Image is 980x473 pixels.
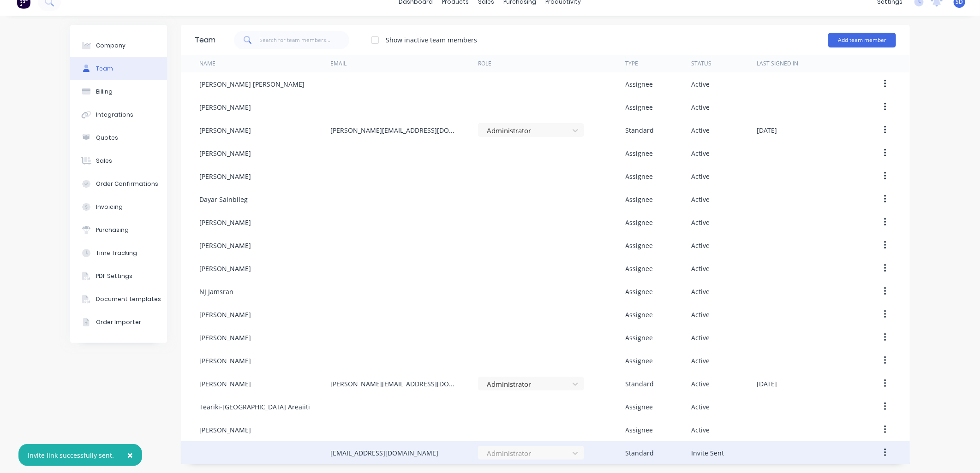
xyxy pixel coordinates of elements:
[626,356,653,366] div: Assignee
[691,102,710,112] div: Active
[96,318,141,326] div: Order Importer
[691,241,710,250] div: Active
[828,33,896,47] button: Add team member
[626,79,653,89] div: Assignee
[626,218,653,227] div: Assignee
[478,59,491,68] div: Role
[96,88,113,96] div: Billing
[626,448,654,458] div: Standard
[70,80,167,103] button: Billing
[199,241,251,250] div: [PERSON_NAME]
[199,356,251,366] div: [PERSON_NAME]
[691,448,724,458] div: Invite Sent
[70,57,167,80] button: Team
[199,402,310,412] div: Teariki-[GEOGRAPHIC_DATA] Areaiiti
[199,310,251,319] div: [PERSON_NAME]
[96,203,123,211] div: Invoicing
[96,111,133,119] div: Integrations
[691,79,710,89] div: Active
[96,295,161,303] div: Document templates
[626,310,653,319] div: Assignee
[199,102,251,112] div: [PERSON_NAME]
[199,333,251,343] div: [PERSON_NAME]
[96,272,132,280] div: PDF Settings
[757,59,798,68] div: Last signed in
[199,59,215,68] div: Name
[96,180,158,188] div: Order Confirmations
[626,264,653,273] div: Assignee
[691,333,710,343] div: Active
[199,218,251,227] div: [PERSON_NAME]
[199,379,251,389] div: [PERSON_NAME]
[626,148,653,158] div: Assignee
[96,134,118,142] div: Quotes
[626,425,653,435] div: Assignee
[199,171,251,181] div: [PERSON_NAME]
[691,125,710,135] div: Active
[260,31,350,49] input: Search for team members...
[199,287,233,296] div: NJ Jamsran
[626,102,653,112] div: Assignee
[96,249,137,257] div: Time Tracking
[691,356,710,366] div: Active
[70,311,167,334] button: Order Importer
[70,219,167,242] button: Purchasing
[691,218,710,227] div: Active
[199,148,251,158] div: [PERSON_NAME]
[626,125,654,135] div: Standard
[386,35,477,45] div: Show inactive team members
[691,59,711,68] div: Status
[691,425,710,435] div: Active
[70,195,167,219] button: Invoicing
[757,125,777,135] div: [DATE]
[626,402,653,412] div: Assignee
[96,226,129,234] div: Purchasing
[330,448,438,458] div: [EMAIL_ADDRESS][DOMAIN_NAME]
[626,241,653,250] div: Assignee
[28,450,114,460] div: Invite link successfully sent.
[70,242,167,265] button: Time Tracking
[691,310,710,319] div: Active
[330,59,347,68] div: Email
[195,35,215,46] div: Team
[70,265,167,288] button: PDF Settings
[199,264,251,273] div: [PERSON_NAME]
[96,65,113,73] div: Team
[96,41,125,50] div: Company
[118,444,142,466] button: Close
[691,171,710,181] div: Active
[96,157,112,165] div: Sales
[626,195,653,204] div: Assignee
[691,195,710,204] div: Active
[199,125,251,135] div: [PERSON_NAME]
[626,333,653,343] div: Assignee
[70,288,167,311] button: Document templates
[70,126,167,149] button: Quotes
[691,264,710,273] div: Active
[626,379,654,389] div: Standard
[626,59,639,68] div: Type
[626,287,653,296] div: Assignee
[199,79,305,89] div: [PERSON_NAME] [PERSON_NAME]
[70,34,167,57] button: Company
[330,379,460,389] div: [PERSON_NAME][EMAIL_ADDRESS][DOMAIN_NAME]
[70,103,167,126] button: Integrations
[330,125,460,135] div: [PERSON_NAME][EMAIL_ADDRESS][DOMAIN_NAME]
[691,379,710,389] div: Active
[691,148,710,158] div: Active
[127,449,133,461] span: ×
[626,171,653,181] div: Assignee
[757,379,777,389] div: [DATE]
[691,287,710,296] div: Active
[70,149,167,172] button: Sales
[70,172,167,195] button: Order Confirmations
[199,195,248,204] div: Dayar Sainbileg
[691,402,710,412] div: Active
[199,425,251,435] div: [PERSON_NAME]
